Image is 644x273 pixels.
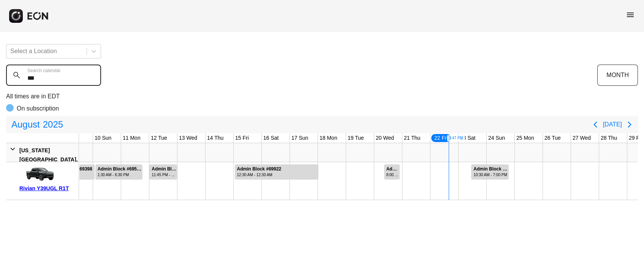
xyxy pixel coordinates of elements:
div: 17 Sun [290,133,310,143]
button: MONTH [597,65,638,86]
span: August [10,117,41,132]
div: 11:45 PM - 12:00 AM [152,172,176,178]
div: Admin Block #70634 [386,166,399,172]
p: All times are in EDT [6,92,638,101]
div: 22 Fri [430,133,452,143]
div: 13 Wed [177,133,199,143]
div: Rented for 1 days by Admin Block Current status is rental [149,162,177,180]
div: 11 Mon [121,133,142,143]
div: 23 Sat [459,133,477,143]
div: 25 Mon [515,133,536,143]
div: Rented for 2 days by Admin Block Current status is rental [95,162,143,180]
div: Rented for 1 days by Admin Block Current status is rental [384,162,400,180]
div: 10 Sun [93,133,113,143]
div: 29 Fri [627,133,644,143]
div: Rented for 2 days by Admin Block Current status is rental [471,162,509,180]
div: Admin Block #69702 [152,166,176,172]
span: menu [626,10,635,19]
span: 2025 [41,117,65,132]
div: 12:30 AM - 12:30 AM [237,172,282,178]
div: 26 Tue [543,133,562,143]
button: [DATE] [603,118,622,131]
img: car [19,165,57,184]
div: [US_STATE][GEOGRAPHIC_DATA], [GEOGRAPHIC_DATA] [19,146,78,173]
div: 24 Sun [487,133,506,143]
button: Next page [622,117,637,132]
label: Search calendar [27,68,60,74]
div: 8:00 AM - 10:00 PM [386,172,399,178]
div: 27 Wed [571,133,592,143]
div: 20 Wed [374,133,396,143]
div: Admin Block #71019 [473,166,508,172]
p: On subscription [17,104,59,113]
div: 16 Sat [262,133,280,143]
div: 10:30 AM - 7:00 PM [473,172,508,178]
div: 28 Thu [599,133,619,143]
button: August2025 [7,117,68,132]
button: Previous page [588,117,603,132]
div: 15 Fri [234,133,250,143]
div: Admin Block #69518 [98,166,142,172]
div: 21 Thu [402,133,422,143]
div: 18 Mon [318,133,339,143]
div: Admin Block #69922 [237,166,282,172]
div: Rivian Y39UGL R1T [19,184,76,193]
div: 14 Thu [206,133,225,143]
div: 1:30 AM - 6:30 PM [98,172,142,178]
div: 19 Tue [346,133,366,143]
div: 12 Tue [149,133,169,143]
div: Rented for 3 days by Admin Block Current status is rental [234,162,319,180]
